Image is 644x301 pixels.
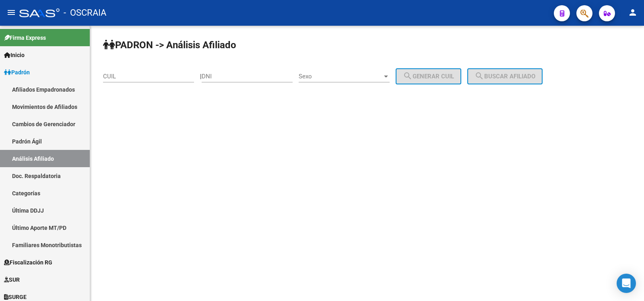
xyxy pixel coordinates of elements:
span: Inicio [4,51,25,59]
mat-icon: search [403,71,413,81]
span: Firma Express [4,33,46,42]
span: SUR [4,275,20,284]
span: Sexo [299,73,382,80]
mat-icon: search [475,71,484,81]
button: Generar CUIL [396,68,461,84]
span: - OSCRAIA [64,4,106,22]
button: Buscar afiliado [467,68,543,84]
div: Open Intercom Messenger [617,274,636,293]
span: Buscar afiliado [475,73,535,80]
mat-icon: person [628,8,638,17]
span: Fiscalización RG [4,258,52,267]
mat-icon: menu [6,8,16,17]
div: | [200,73,467,80]
strong: PADRON -> Análisis Afiliado [103,39,236,51]
span: Padrón [4,68,30,77]
span: Generar CUIL [403,73,454,80]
